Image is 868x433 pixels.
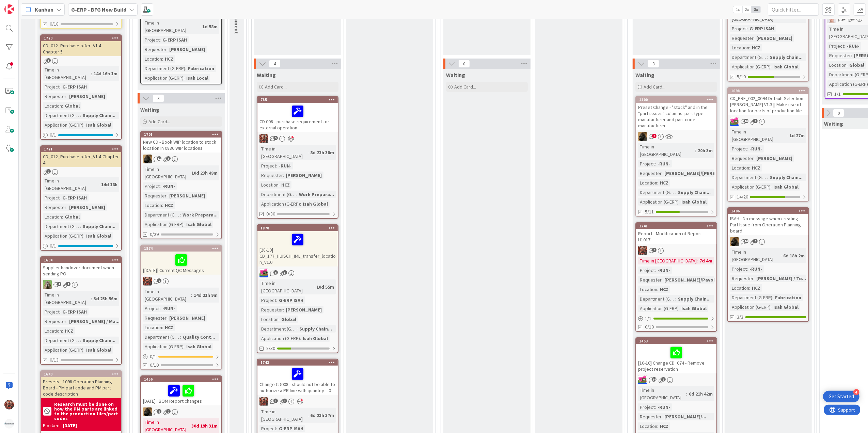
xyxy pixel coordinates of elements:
div: Project [730,265,747,273]
div: Project [43,194,60,202]
div: Supply Chain... [81,223,117,230]
span: 0 [833,109,845,117]
div: Isah Global [84,232,113,240]
div: Work Prepara... [181,211,219,219]
div: JK [257,397,338,406]
div: Isah Global [84,121,113,129]
div: 1604 [44,258,121,262]
div: 1771 [44,147,121,151]
div: Requester [143,192,167,199]
div: Project [638,160,655,167]
div: Requester [43,93,66,100]
div: Application (G-ERP) [143,221,184,228]
div: Time in [GEOGRAPHIC_DATA] [638,143,695,158]
div: HCZ [750,164,762,172]
span: Support [14,1,31,9]
span: : [276,162,277,170]
span: : [679,198,680,206]
div: Location [143,202,162,209]
div: 1d 58m [201,23,219,30]
div: Project [730,145,747,153]
span: : [851,52,852,59]
div: 1771CD_012_Purchase offer_V1.4-Chapter 4 [41,146,121,167]
span: Add Card... [148,118,170,125]
span: 3 [153,94,164,102]
div: Department (G-ERP) [730,53,767,61]
span: 3 [166,156,171,161]
div: CD 008 - purchase requirement for external operation [257,103,338,132]
div: 1870[28-10] CD_177_HUISCH_IML_transfer_location_v1.0 [257,225,338,267]
div: Department (G-ERP) [43,112,80,119]
div: 1456[DATE] | BOM Report changes [141,376,221,405]
div: JK [728,117,808,126]
div: JK [257,134,338,143]
div: 4 [853,389,859,395]
span: 2x [742,6,752,13]
span: : [747,25,748,32]
div: Location [43,213,62,221]
div: Project [143,182,160,190]
b: G-ERP - BFG New Build [71,6,126,13]
span: : [771,183,772,191]
div: HCZ [280,181,291,189]
span: 11 [157,156,161,161]
span: : [162,55,163,63]
img: JK [259,269,268,277]
span: : [747,145,748,153]
span: : [675,189,676,196]
div: Time in [GEOGRAPHIC_DATA] [143,19,200,34]
div: Department (G-ERP) [730,174,767,181]
div: 1701 [141,131,221,138]
span: 6 [273,270,278,275]
div: 1456 [141,376,221,382]
img: ND [638,132,647,141]
span: 3x [752,6,761,13]
span: 9 [652,248,657,252]
span: : [749,164,750,172]
span: : [655,160,656,167]
div: ND [728,237,808,246]
div: [PERSON_NAME] [755,34,794,42]
div: Requester [638,170,662,177]
div: 1406 [731,209,808,213]
div: [PERSON_NAME]/Pavol... [663,276,721,284]
span: : [771,63,772,70]
span: : [167,46,168,53]
span: : [767,174,768,181]
span: 3 [283,270,287,275]
div: Project [638,267,655,274]
div: Location [730,44,749,51]
span: : [189,169,190,177]
span: : [200,23,201,30]
div: 785 [261,97,338,102]
div: Time in [GEOGRAPHIC_DATA] [43,66,91,81]
div: HCZ [750,44,762,51]
div: Requester [259,172,283,179]
div: ND [141,407,221,416]
span: : [60,194,61,202]
span: : [657,179,658,187]
div: Requester [143,46,167,53]
span: : [184,221,185,228]
span: Add Card... [644,84,665,90]
div: 1241Report - Modification of Report H1017 [636,223,716,244]
span: : [185,65,186,72]
span: 9 [273,136,278,140]
span: : [283,172,284,179]
div: Isah Global [301,200,330,208]
div: 1098 [731,89,808,93]
div: Isah Global [772,63,800,70]
div: 1406ISAH - No message when creating Part Issue from Operation Planning board [728,208,808,235]
span: Add Card... [454,84,476,90]
div: 1771 [41,146,121,152]
div: Isah Local [185,74,210,82]
span: 0 [458,60,470,68]
div: G-ERP ISAH [161,36,189,44]
span: : [697,257,698,264]
span: 3 [46,58,51,63]
span: : [66,93,67,100]
span: : [754,34,755,42]
div: 1100 [639,97,716,102]
div: [PERSON_NAME] [755,155,794,162]
span: 1 [46,169,51,174]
